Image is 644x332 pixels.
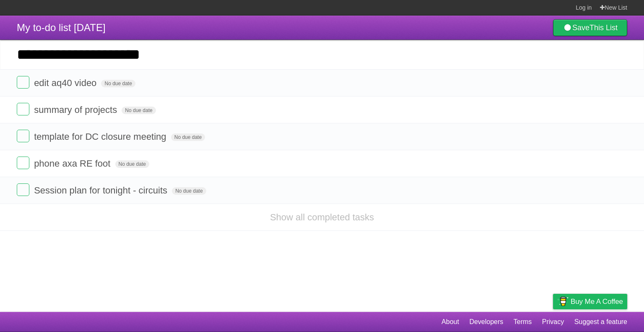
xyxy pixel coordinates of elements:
label: Done [17,157,29,169]
a: Suggest a feature [574,314,627,330]
span: No due date [115,160,149,168]
b: This List [589,24,618,32]
span: phone axa RE foot [34,158,112,169]
span: My to-do list [DATE] [17,22,106,33]
span: Session plan for tonight - circuits [34,185,169,196]
label: Done [17,103,29,115]
span: No due date [171,133,205,141]
span: template for DC closure meeting [34,131,168,142]
span: No due date [101,80,135,87]
span: No due date [172,187,206,195]
a: About [441,314,459,330]
span: summary of projects [34,105,119,115]
a: Privacy [542,314,564,330]
a: Terms [514,314,532,330]
label: Done [17,183,29,196]
span: Buy me a coffee [571,294,623,309]
a: Show all completed tasks [270,212,374,222]
span: No due date [122,107,156,114]
img: Buy me a coffee [557,294,569,308]
span: edit aq40 video [34,78,99,88]
label: Done [17,130,29,142]
label: Done [17,76,29,89]
a: Developers [469,314,503,330]
a: SaveThis List [553,19,627,36]
a: Buy me a coffee [553,294,627,309]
